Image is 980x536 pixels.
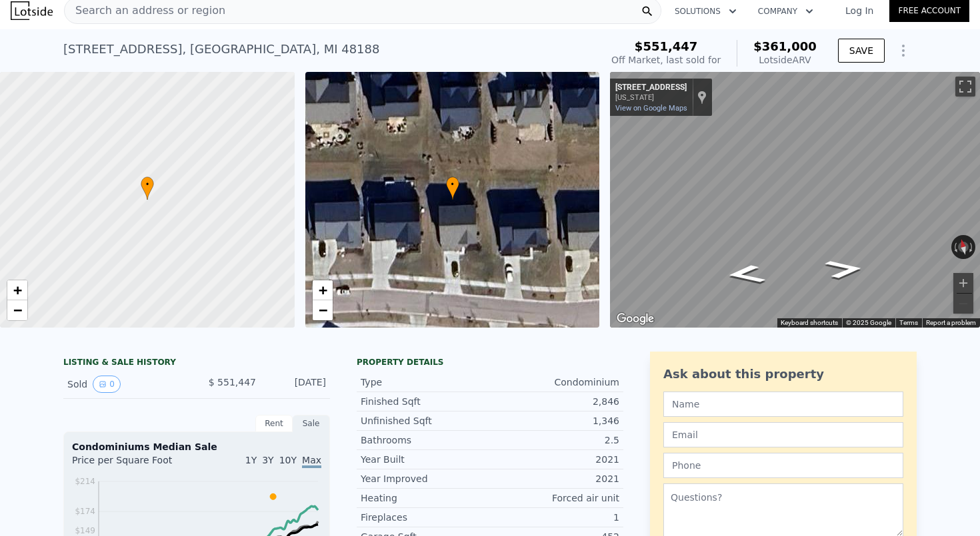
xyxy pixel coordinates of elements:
img: Google [613,310,657,328]
div: Heating [361,491,490,505]
div: Property details [357,357,623,368]
div: Price per Square Foot [72,453,197,475]
button: Keyboard shortcuts [781,318,838,328]
a: Show location on map [697,90,707,105]
a: Report a problem [926,319,976,326]
div: • [141,176,154,200]
span: • [446,178,459,190]
a: Open this area in Google Maps (opens a new window) [613,310,657,328]
a: Zoom in [313,280,333,300]
div: Unfinished Sqft [361,414,490,427]
div: Ask about this property [663,365,903,384]
div: [DATE] [267,376,326,393]
img: Lotside [11,1,53,20]
button: Toggle fullscreen view [955,77,975,97]
div: Finished Sqft [361,395,490,408]
tspan: $214 [75,477,95,486]
a: Zoom out [7,300,27,320]
div: Forced air unit [490,491,619,505]
path: Go East, Woodford Dr [809,255,881,283]
div: Off Market, last sold for [611,53,721,67]
div: Year Built [361,453,490,466]
div: [US_STATE] [615,93,687,102]
span: 3Y [262,455,273,465]
button: Show Options [890,37,917,64]
span: + [13,282,22,298]
button: Rotate clockwise [969,235,976,259]
button: Rotate counterclockwise [951,235,959,259]
a: Terms (opens in new tab) [899,319,918,326]
div: • [446,176,459,200]
input: Phone [663,453,903,478]
div: 2,846 [490,395,619,408]
div: Year Improved [361,472,490,485]
span: 1Y [245,455,257,465]
span: Search an address or region [65,3,225,19]
span: $ 551,447 [209,377,256,388]
div: Lotside ARV [753,53,817,67]
span: Max [302,455,321,468]
span: • [141,178,154,190]
button: Reset the view [955,234,971,260]
div: Bathrooms [361,433,490,447]
div: Sale [293,415,330,432]
button: Zoom out [953,294,973,314]
button: SAVE [838,39,885,63]
div: LISTING & SALE HISTORY [63,357,330,370]
div: Map [610,72,980,328]
tspan: $149 [75,526,95,535]
a: Log In [829,4,889,17]
a: Zoom in [7,280,27,300]
span: $361,000 [753,39,817,53]
span: © 2025 Google [846,319,891,326]
div: Fireplaces [361,511,490,524]
div: [STREET_ADDRESS] [615,83,687,93]
path: Go West, Woodford Dr [709,260,782,288]
div: 1,346 [490,414,619,427]
button: Zoom in [953,273,973,293]
span: $551,447 [635,39,698,53]
span: 10Y [279,455,297,465]
input: Name [663,392,903,417]
div: Sold [67,376,186,393]
div: 2021 [490,472,619,485]
div: Street View [610,72,980,328]
a: Zoom out [313,300,333,320]
div: Condominium [490,376,619,389]
div: Condominiums Median Sale [72,440,321,453]
span: − [13,302,22,318]
div: 1 [490,511,619,524]
div: Type [361,376,490,389]
a: View on Google Maps [615,104,687,113]
input: Email [663,422,903,447]
tspan: $174 [75,507,95,516]
span: + [318,282,327,298]
div: [STREET_ADDRESS] , [GEOGRAPHIC_DATA] , MI 48188 [63,40,379,59]
span: − [318,302,327,318]
div: Rent [255,415,293,432]
div: 2.5 [490,433,619,447]
div: 2021 [490,453,619,466]
button: View historical data [93,376,121,393]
